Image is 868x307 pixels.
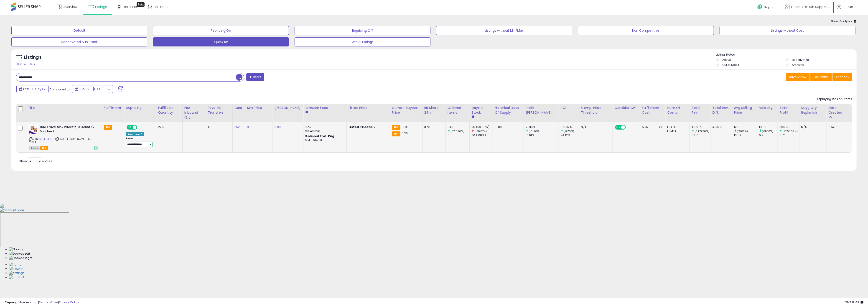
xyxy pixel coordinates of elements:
[305,134,335,138] b: Reduced Prof. Rng.
[29,146,40,150] span: All listings currently available for purchase on Amazon
[79,87,107,91] span: Jun-12 - [DATE]-11
[305,105,345,110] div: Amazon Fees
[153,26,289,35] button: Repricing On
[349,125,369,129] b: Listed Price:
[801,105,825,115] div: Sugg Qty Replenish
[734,125,757,129] div: 12.01
[158,125,179,129] div: 226
[526,105,557,115] div: Profit [PERSON_NAME]
[526,133,559,137] div: 10.61%
[126,137,153,147] div: Preset:
[792,63,804,67] label: Archived
[208,105,231,115] div: Rsvd. FC Transfers
[28,105,100,110] div: Title
[780,105,797,115] div: Total Profit
[295,37,430,46] button: WinBB Listings
[692,133,710,137] div: 63.7
[829,105,850,115] div: Date Created
[734,105,755,115] div: Avg Selling Price
[843,5,853,9] span: Hi Truc
[783,129,798,133] small: (13155.62%)
[757,4,763,10] i: Get Help
[11,26,147,35] button: Default
[137,125,144,129] span: OFF
[184,105,204,120] div: FBA inbound Qty
[126,132,144,136] div: Amazon AI *
[642,125,662,129] div: 6.75
[471,133,493,137] div: 30 (100%)
[712,105,730,115] div: Total Rev. Diff.
[9,247,24,252] img: Floating
[667,105,688,115] div: Num of Comp.
[692,105,708,115] div: Total Rev.
[737,129,748,133] small: (13.09%)
[9,267,23,271] img: History
[392,105,420,115] div: Current Buybox Price
[448,105,468,115] div: Ordered Items
[247,125,253,129] a: 9.99
[153,37,289,46] button: Quick RP
[19,159,52,163] span: Show: entries
[754,1,778,15] a: Help
[305,110,308,114] small: Amazon Fees.
[424,125,442,129] div: 37%
[127,125,133,129] span: ON
[667,129,686,133] div: FBM: 4
[448,125,469,129] div: 349
[813,75,828,79] span: Columns
[23,87,43,91] span: Last 30 Days
[716,53,857,57] p: Listing States:
[424,105,444,115] div: BB Share 24h.
[72,85,113,93] button: Jun-12 - [DATE]-11
[801,125,823,129] div: N/A
[529,129,539,133] small: (101.6%)
[9,256,32,260] img: Docked Right
[38,137,54,141] a: B015EHBG06
[762,129,774,133] small: (6880%)
[9,275,24,280] img: Contact
[9,263,22,267] img: Home
[471,125,493,129] div: 25 (83.33%)
[837,5,856,15] a: Hi Truc
[392,125,400,130] small: FBA
[722,63,739,67] label: Out of Stock
[829,125,847,129] div: [DATE]
[759,125,778,129] div: 13.96
[295,26,430,35] button: Repricing Off
[616,125,621,129] span: ON
[247,105,270,110] div: Min Price
[799,104,827,122] th: Please note that this number is a calculation based on your required days of coverage and your ve...
[305,138,343,142] div: $14 - $14.93
[305,125,343,129] div: 15%
[581,125,609,129] div: N/A
[402,125,409,129] span: 10.99
[667,125,686,129] div: FBA: 1
[495,125,520,129] div: 16.00
[759,105,776,110] div: Velocity
[832,73,852,81] button: Actions
[448,133,469,137] div: 6
[246,73,264,81] button: Filters
[764,5,770,9] span: Help
[274,125,281,129] a: 11.99
[791,5,826,9] span: Essentials Hub Supply
[474,129,487,133] small: (-16.67%)
[40,146,48,150] span: FBA
[792,58,809,62] label: Deactivated
[759,133,778,137] div: 0.2
[561,105,577,110] div: ROI
[581,105,611,115] div: Comp. Price Threshold
[9,252,30,256] img: Docked Left
[24,54,42,61] h5: Listings
[123,5,137,9] span: DataHub
[184,125,202,129] div: 1
[234,125,240,129] a: 1.52
[9,271,24,275] img: Settings
[780,125,799,129] div: 896.08
[349,125,386,129] div: $11.26
[126,105,154,110] div: Repricing
[104,105,122,110] div: Fulfillment
[561,133,579,137] div: 74.12%
[29,125,98,149] div: ASIN:
[402,131,408,136] span: 11.26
